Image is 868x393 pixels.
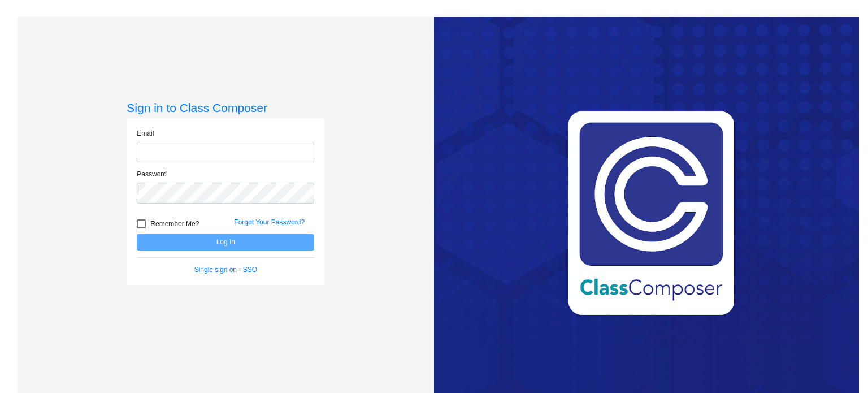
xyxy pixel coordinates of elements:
h3: Sign in to Class Composer [127,101,324,115]
span: Remember Me? [150,217,199,231]
label: Password [137,169,167,179]
a: Forgot Your Password? [234,218,305,226]
button: Log In [137,234,314,251]
label: Email [137,128,154,139]
a: Single sign on - SSO [194,266,257,274]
